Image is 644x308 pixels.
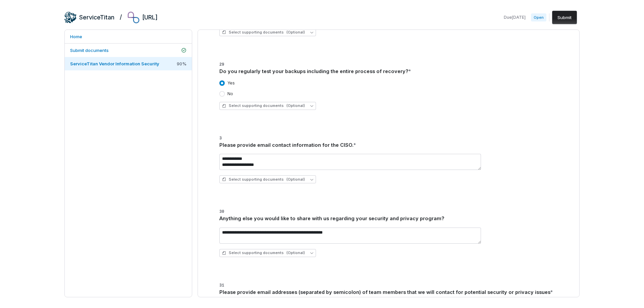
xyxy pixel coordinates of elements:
a: ServiceTitan Vendor Information Security90% [65,57,192,70]
span: 90 % [177,61,186,67]
span: (Optional) [286,250,305,255]
span: 30 [219,209,224,214]
span: ServiceTitan Vendor Information Security [70,61,159,66]
label: Yes [227,80,235,86]
span: Due [DATE] [504,15,526,20]
button: Submit [552,11,577,24]
span: 29 [219,62,224,67]
span: 3 [219,136,222,141]
a: Submit documents [65,44,192,57]
span: (Optional) [286,30,305,35]
span: Select supporting documents [222,30,305,35]
h2: / [120,11,122,21]
div: Anything else you would like to share with us regarding your security and privacy program? [219,215,566,222]
span: Select supporting documents [222,250,305,255]
span: (Optional) [286,177,305,182]
label: No [227,91,233,97]
h2: ServiceTitan [79,13,114,22]
div: Please provide email addresses (separated by semicolon) of team members that we will contact for ... [219,289,566,296]
span: Open [531,13,546,21]
span: (Optional) [286,103,305,108]
h2: [URL] [142,13,158,22]
span: Select supporting documents [222,177,305,182]
div: Do you regularly test your backups including the entire process of recovery? [219,68,566,75]
a: Home [65,30,192,43]
span: Select supporting documents [222,103,305,108]
div: Please provide email contact information for the CISO. [219,141,566,149]
span: 31 [219,283,224,288]
span: Submit documents [70,48,109,53]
